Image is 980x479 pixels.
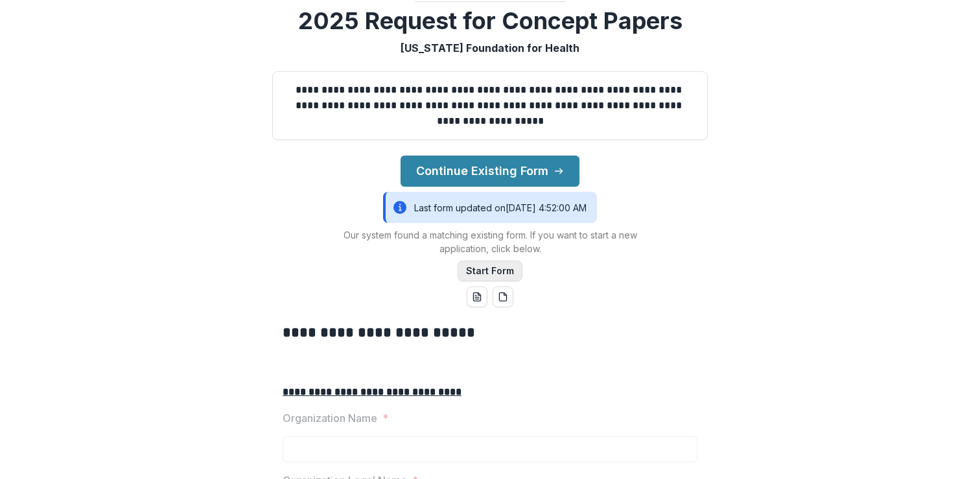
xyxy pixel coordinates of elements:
[458,261,522,281] button: Start Form
[493,286,513,307] button: pdf-download
[401,40,579,56] p: [US_STATE] Foundation for Health
[401,156,579,187] button: Continue Existing Form
[283,410,377,426] p: Organization Name
[383,192,597,223] div: Last form updated on [DATE] 4:52:00 AM
[467,286,487,307] button: word-download
[298,7,682,35] h2: 2025 Request for Concept Papers
[328,228,652,255] p: Our system found a matching existing form. If you want to start a new application, click below.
